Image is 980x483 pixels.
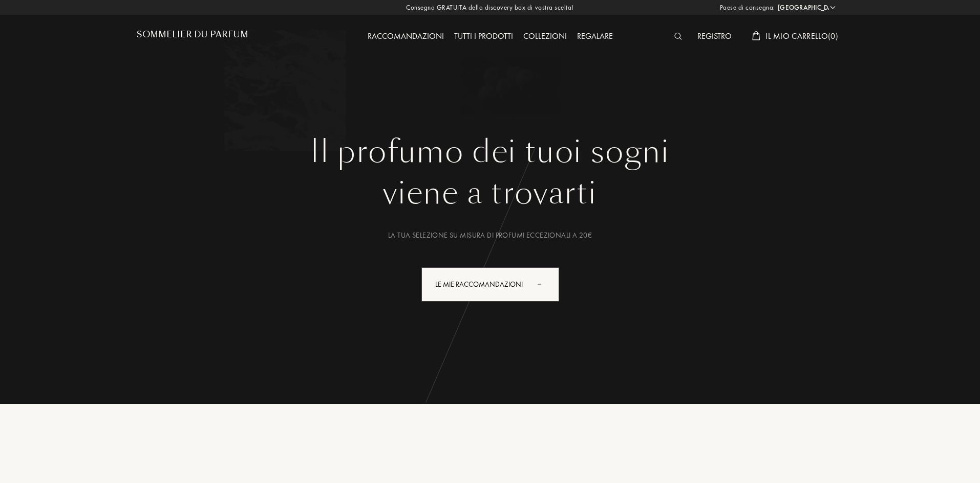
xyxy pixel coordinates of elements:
[572,31,618,41] a: Regalare
[752,31,760,40] img: cart_white.svg
[144,230,836,241] div: La tua selezione su misura di profumi eccezionali a 20€
[692,31,737,41] a: Registro
[518,30,572,43] div: Collezioni
[363,30,449,43] div: Raccomandazioni
[449,31,518,41] a: Tutti i prodotti
[765,31,838,41] span: Il mio carrello ( 0 )
[137,30,248,39] h1: Sommelier du Parfum
[363,31,449,41] a: Raccomandazioni
[449,30,518,43] div: Tutti i prodotti
[674,33,682,40] img: search_icn_white.svg
[572,30,618,43] div: Regalare
[534,273,555,294] div: animation
[144,133,836,170] h1: Il profumo dei tuoi sogni
[518,31,572,41] a: Collezioni
[421,267,559,302] div: Le mie raccomandazioni
[414,267,567,302] a: Le mie raccomandazionianimation
[144,170,836,216] div: viene a trovarti
[692,30,737,43] div: Registro
[137,30,248,43] a: Sommelier du Parfum
[720,3,775,13] span: Paese di consegna:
